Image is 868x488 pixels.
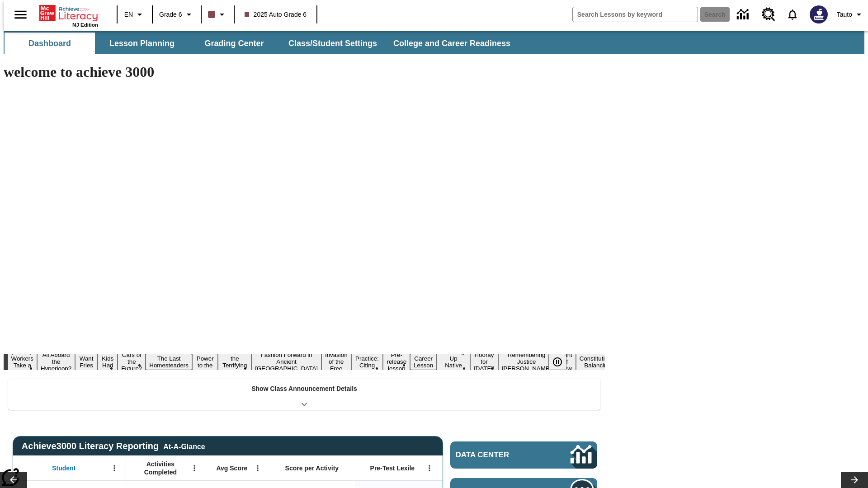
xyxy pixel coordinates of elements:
button: Open Menu [423,461,436,475]
button: Slide 8 Attack of the Terrifying Tomatoes [218,347,251,377]
button: Slide 18 The Constitution's Balancing Act [576,347,619,377]
button: Slide 9 Fashion Forward in Ancient Rome [251,350,321,373]
button: Slide 3 Do You Want Fries With That? [75,340,98,384]
span: Tauto [837,10,852,19]
button: Select a new avatar [804,3,833,26]
button: Slide 15 Hooray for Constitution Day! [470,350,498,373]
button: Grade: Grade 6, Select a grade [156,6,198,23]
button: Open Menu [251,461,264,475]
span: NJ Edition [72,22,98,28]
p: Show Class Announcement Details [251,384,357,394]
button: Open Menu [188,461,201,475]
span: Avg Score [216,464,247,472]
a: Data Center [731,2,756,27]
a: Notifications [781,3,804,26]
a: Home [39,4,98,22]
div: At-A-Glance [163,441,205,451]
button: Profile/Settings [833,6,868,23]
h1: welcome to achieve 3000 [4,64,605,80]
span: Score per Activity [285,464,339,472]
img: Avatar [810,5,828,23]
button: Language: EN, Select a language [120,6,149,23]
span: Data Center [456,450,540,460]
span: Achieve3000 Literacy Reporting [22,441,205,451]
button: Slide 6 The Last Homesteaders [146,354,192,370]
div: Home [39,3,98,28]
div: SubNavbar [4,33,519,54]
span: Activities Completed [131,460,190,476]
div: Pause [548,354,576,370]
button: Class color is dark brown. Change class color [204,6,231,23]
a: Data Center [450,441,597,469]
button: Slide 5 Cars of the Future? [118,350,146,373]
span: Pre-Test Lexile [370,464,415,472]
button: Open Menu [108,461,121,475]
button: Slide 14 Cooking Up Native Traditions [437,347,470,377]
button: Class/Student Settings [281,33,384,54]
button: College and Career Readiness [386,33,518,54]
button: Slide 16 Remembering Justice O'Connor [498,350,555,373]
button: Slide 11 Mixed Practice: Citing Evidence [351,347,383,377]
button: Lesson carousel, Next [841,472,868,488]
button: Open side menu [7,1,34,28]
a: Resource Center, Will open in new tab [756,2,781,27]
button: Slide 1 Labor Day: Workers Take a Stand [8,347,37,377]
button: Slide 13 Career Lesson [410,354,437,370]
span: Student [52,464,75,472]
span: 2025 Auto Grade 6 [245,10,307,19]
button: Slide 12 Pre-release lesson [383,350,410,373]
span: EN [124,10,133,19]
div: SubNavbar [4,31,864,54]
button: Slide 2 All Aboard the Hyperloop? [37,350,75,373]
button: Slide 7 Solar Power to the People [192,347,218,377]
button: Lesson Planning [97,33,187,54]
input: search field [573,7,698,22]
button: Grading Center [189,33,279,54]
span: Grade 6 [159,10,182,19]
button: Dashboard [5,33,95,54]
button: Pause [548,354,566,370]
button: Slide 4 Dirty Jobs Kids Had To Do [98,340,118,384]
div: Show Class Announcement Details [8,379,600,410]
button: Slide 10 The Invasion of the Free CD [321,343,351,380]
